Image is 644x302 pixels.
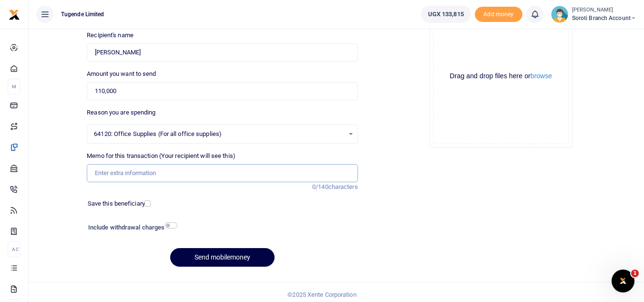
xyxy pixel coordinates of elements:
a: Add money [475,10,522,17]
img: logo-small [9,9,20,21]
label: Save this beneficiary [88,199,145,208]
small: [PERSON_NAME] [572,6,636,14]
img: profile-user [551,6,568,23]
input: Loading name... [87,43,358,62]
input: Enter extra information [87,164,358,182]
span: 0/140 [312,183,328,190]
input: UGX [87,82,358,100]
label: Amount you want to send [87,69,156,79]
li: Ac [8,241,20,257]
span: UGX 133,815 [428,10,464,19]
li: M [8,79,20,94]
a: logo-small logo-large logo-large [9,10,20,18]
iframe: Intercom live chat [612,270,634,292]
h6: Include withdrawal charges [88,224,173,231]
span: Add money [475,7,522,22]
li: Toup your wallet [475,7,522,22]
div: File Uploader [429,5,572,148]
label: Reason you are spending [87,108,155,117]
div: Drag and drop files here or [434,72,568,81]
a: UGX 133,815 [421,6,471,23]
label: Recipient's name [87,31,133,40]
span: 1 [631,270,639,277]
span: characters [328,183,358,190]
button: browse [531,73,552,79]
label: Memo for this transaction (Your recipient will see this) [87,151,235,161]
li: Wallet ballance [417,6,475,23]
span: Soroti Branch Account [572,14,636,22]
a: profile-user [PERSON_NAME] Soroti Branch Account [551,6,636,23]
span: Tugende Limited [57,10,108,19]
span: 64120: Office Supplies (For all office supplies) [94,129,344,139]
button: Send mobilemoney [170,248,275,267]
